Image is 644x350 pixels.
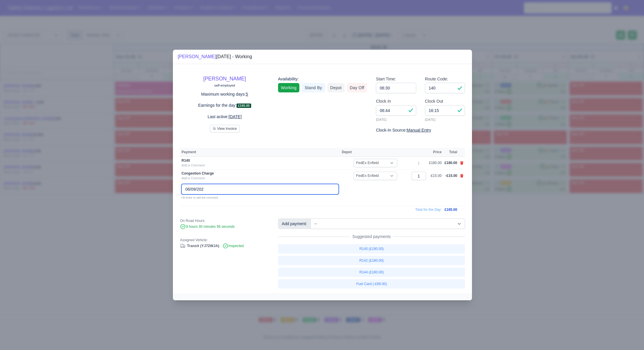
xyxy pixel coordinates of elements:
label: Clock In [376,98,391,105]
small: [DATE] [425,117,465,122]
small: [DATE] [376,117,416,122]
a: R140 (£190.00) [278,244,465,254]
span: Total for the Day: [415,208,442,212]
u: Manual Entry [407,128,431,132]
th: Price [428,148,443,157]
div: Clock-In Source: [376,127,465,134]
label: Clock Out [425,98,443,105]
u: [DATE] [229,114,242,119]
th: Depot [340,148,410,157]
div: Congestion Charge [181,171,313,176]
a: [PERSON_NAME] [203,76,246,82]
span: -£15.00 [445,174,457,178]
span: £165.00 [237,104,251,108]
a: Working [278,83,299,92]
small: Hit Enter to add the comment [181,196,339,199]
label: Start Time: [376,76,396,82]
a: Stand By [302,83,325,92]
th: Payment [180,148,340,157]
p: Last active: [180,113,269,120]
a: Add a Comment [181,176,204,180]
a: Transit (YJ72WJA) [180,244,219,248]
div: On Road Hours: [180,218,269,223]
small: self-employed [214,84,235,87]
div: 9 hours 30 minutes 56 seconds [180,224,269,230]
span: Inspected [223,244,244,248]
a: Day Off [347,83,367,92]
span: £165.00 [445,208,457,212]
button: View Invoice [210,125,239,132]
div: 1 [412,161,426,165]
th: Total [443,148,459,157]
p: Earnings for the day: [180,102,269,109]
div: R140 [181,158,313,163]
div: Assigned Vehicle: [180,238,269,242]
iframe: Chat Widget [615,322,644,350]
a: R144 (£180.00) [278,268,465,277]
p: Maximum working days: [180,91,269,98]
div: [DATE] - Working [178,53,252,60]
td: -£15.00 [428,170,443,182]
div: Availability: [278,76,367,82]
a: Depot [327,83,345,92]
div: Add payment: [278,218,311,229]
a: Fuel Card (-£89.00) [278,279,465,289]
td: £180.00 [428,157,443,170]
u: 5 [246,92,248,96]
a: R142 (£180.00) [278,256,465,265]
span: £180.00 [445,161,457,165]
a: [PERSON_NAME] [178,54,216,59]
span: Suggested payments [350,234,393,239]
label: Route Code: [425,76,448,82]
a: Add a Comment [181,163,204,167]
